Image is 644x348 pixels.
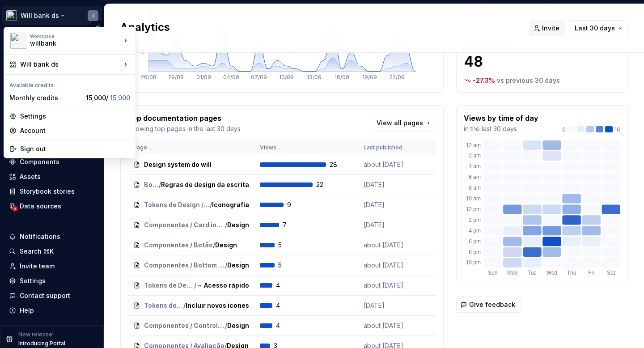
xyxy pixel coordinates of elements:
[30,34,121,39] div: Workspace
[6,76,134,91] div: Available credits
[20,126,130,135] div: Account
[110,94,130,102] span: 15,000
[20,60,121,69] div: Will bank ds
[10,33,26,49] img: 5ef8224e-fd7a-45c0-8e66-56d3552b678a.png
[20,112,130,121] div: Settings
[30,39,106,48] div: willbank
[9,93,82,102] div: Monthly credits
[20,144,130,153] div: Sign out
[86,94,130,102] span: 15,000 /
